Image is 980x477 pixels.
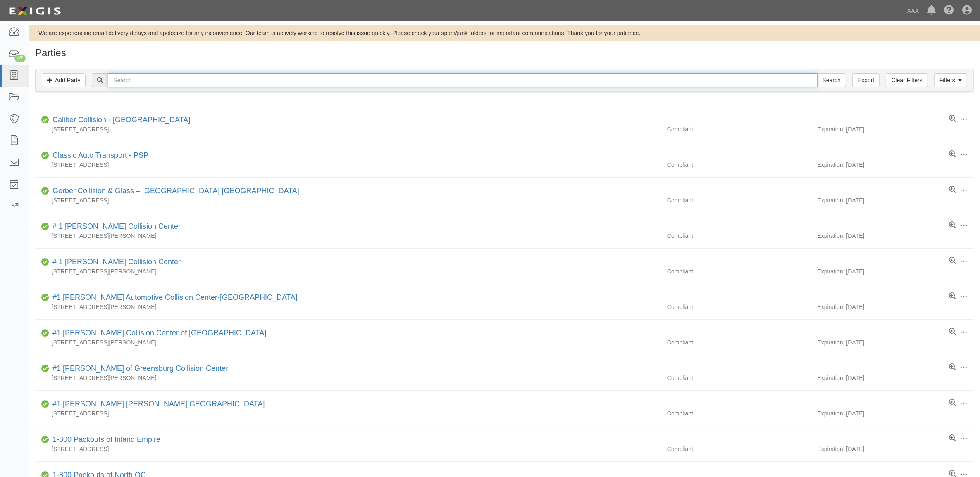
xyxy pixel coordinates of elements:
div: 47 [14,55,26,62]
div: 1-800 Packouts of Inland Empire [49,434,160,445]
div: Caliber Collision - Gainesville [49,115,190,126]
i: Compliant [41,188,49,194]
div: [STREET_ADDRESS] [35,409,661,418]
div: Classic Auto Transport - PSP [49,150,148,161]
div: Compliant [661,125,818,133]
div: Gerber Collision & Glass – Houston Brighton [49,186,299,197]
a: View results summary [949,186,956,194]
a: #1 [PERSON_NAME] [PERSON_NAME][GEOGRAPHIC_DATA] [52,400,265,408]
a: AAA [903,2,923,19]
input: Search [108,73,817,87]
i: Compliant [41,153,49,159]
div: Expiration: [DATE] [818,161,974,169]
a: Gerber Collision & Glass – [GEOGRAPHIC_DATA] [GEOGRAPHIC_DATA] [52,187,299,195]
div: Expiration: [DATE] [818,445,974,453]
div: Compliant [661,232,818,240]
div: [STREET_ADDRESS][PERSON_NAME] [35,267,661,275]
div: Compliant [661,267,818,275]
div: [STREET_ADDRESS] [35,161,661,169]
a: 1-800 Packouts of Inland Empire [52,435,160,444]
a: Add Party [42,73,86,87]
div: [STREET_ADDRESS] [35,196,661,204]
a: #1 [PERSON_NAME] Collision Center of [GEOGRAPHIC_DATA] [52,329,267,337]
div: Compliant [661,303,818,311]
div: Expiration: [DATE] [818,267,974,275]
i: Compliant [41,117,49,123]
a: View results summary [949,221,956,230]
div: Expiration: [DATE] [818,232,974,240]
div: #1 Cochran Automotive Collision Center-Monroeville [49,292,298,303]
a: View results summary [949,363,956,372]
a: Filters [934,73,967,87]
a: # 1 [PERSON_NAME] Collision Center [52,222,181,230]
img: logo-5460c22ac91f19d4615b14bd174203de0afe785f0fc80cf4dbbc73dc1793850b.png [6,4,63,19]
div: Expiration: [DATE] [818,338,974,346]
div: Expiration: [DATE] [818,303,974,311]
div: #1 Cochran Robinson Township [49,399,265,410]
i: Compliant [41,437,49,443]
div: Expiration: [DATE] [818,374,974,382]
a: # 1 [PERSON_NAME] Collision Center [52,258,181,266]
div: #1 Cochran of Greensburg Collision Center [49,363,228,374]
a: Caliber Collision - [GEOGRAPHIC_DATA] [52,116,190,124]
div: [STREET_ADDRESS] [35,125,661,133]
input: Search [817,73,846,87]
i: Compliant [41,366,49,372]
div: Compliant [661,409,818,418]
div: Expiration: [DATE] [818,409,974,418]
i: Help Center - Complianz [944,6,954,16]
a: Classic Auto Transport - PSP [52,151,148,159]
a: Clear Filters [886,73,928,87]
div: Expiration: [DATE] [818,125,974,133]
div: Compliant [661,338,818,346]
div: [STREET_ADDRESS][PERSON_NAME] [35,303,661,311]
a: View results summary [949,150,956,159]
i: Compliant [41,224,49,230]
i: Compliant [41,295,49,301]
div: We are experiencing email delivery delays and apologize for any inconvenience. Our team is active... [29,29,980,37]
div: [STREET_ADDRESS][PERSON_NAME] [35,232,661,240]
a: View results summary [949,257,956,265]
i: Compliant [41,330,49,336]
div: Compliant [661,445,818,453]
div: [STREET_ADDRESS] [35,445,661,453]
div: Compliant [661,161,818,169]
div: Compliant [661,374,818,382]
a: #1 [PERSON_NAME] Automotive Collision Center-[GEOGRAPHIC_DATA] [52,293,298,301]
div: [STREET_ADDRESS][PERSON_NAME] [35,338,661,346]
i: Compliant [41,259,49,265]
a: View results summary [949,115,956,123]
div: Compliant [661,196,818,204]
a: View results summary [949,328,956,336]
a: View results summary [949,434,956,443]
div: Expiration: [DATE] [818,196,974,204]
div: [STREET_ADDRESS][PERSON_NAME] [35,374,661,382]
a: #1 [PERSON_NAME] of Greensburg Collision Center [52,364,228,373]
h1: Parties [35,47,974,58]
div: # 1 Cochran Collision Center [49,257,181,268]
div: # 1 Cochran Collision Center [49,221,181,232]
a: Export [852,73,880,87]
a: View results summary [949,399,956,407]
a: View results summary [949,292,956,301]
i: Compliant [41,401,49,407]
div: #1 Cochran Collision Center of Greensburg [49,328,267,339]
